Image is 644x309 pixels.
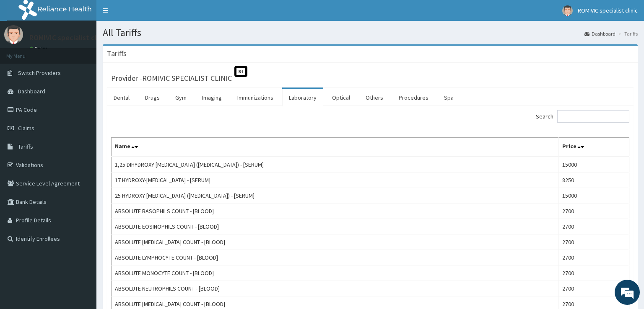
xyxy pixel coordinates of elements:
a: Immunizations [231,89,280,106]
td: 15000 [559,157,629,173]
a: Gym [169,89,193,106]
td: 15000 [559,188,629,203]
td: 1,25 DIHYDROXY [MEDICAL_DATA] ([MEDICAL_DATA]) - [SERUM] [112,157,559,173]
td: ABSOLUTE LYMPHOCYTE COUNT - [BLOOD] [112,250,559,265]
td: 2700 [559,219,629,234]
span: Claims [18,124,34,132]
a: Laboratory [282,89,323,106]
a: Spa [437,89,460,106]
input: Search: [557,110,629,123]
td: 2700 [559,281,629,296]
td: ABSOLUTE MONOCYTE COUNT - [BLOOD] [112,265,559,281]
a: Optical [325,89,357,106]
img: User Image [562,5,573,16]
span: Switch Providers [18,69,61,77]
th: Price [559,138,629,157]
td: 2700 [559,203,629,219]
td: ABSOLUTE NEUTROPHILS COUNT - [BLOOD] [112,281,559,296]
h3: Provider - ROMIVIC SPECIALIST CLINIC [111,75,232,82]
td: 25 HYDROXY [MEDICAL_DATA] ([MEDICAL_DATA]) - [SERUM] [112,188,559,203]
a: Dental [107,89,136,106]
a: Drugs [138,89,166,106]
img: User Image [4,25,23,44]
td: ABSOLUTE EOSINOPHILS COUNT - [BLOOD] [112,219,559,234]
th: Name [112,138,559,157]
span: ROMIVIC specialist clinic [578,7,638,14]
p: ROMIVIC specialist clinic [29,34,108,41]
li: Tariffs [616,30,638,37]
a: Online [29,46,49,51]
a: Imaging [195,89,229,106]
span: St [234,66,247,77]
td: 2700 [559,234,629,250]
label: Search: [536,110,629,123]
td: 2700 [559,265,629,281]
span: Tariffs [18,143,33,150]
h3: Tariffs [107,50,127,57]
a: Dashboard [584,30,615,37]
h1: All Tariffs [103,27,638,38]
td: 8250 [559,173,629,188]
a: Others [359,89,390,106]
td: ABSOLUTE [MEDICAL_DATA] COUNT - [BLOOD] [112,234,559,250]
td: 2700 [559,250,629,265]
a: Procedures [392,89,435,106]
td: ABSOLUTE BASOPHILS COUNT - [BLOOD] [112,203,559,219]
span: Dashboard [18,88,45,95]
td: 17 HYDROXY-[MEDICAL_DATA] - [SERUM] [112,173,559,188]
